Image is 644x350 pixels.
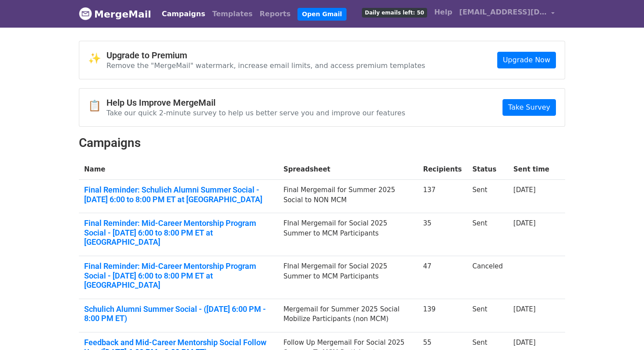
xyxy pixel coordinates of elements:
[459,7,547,18] span: [EMAIL_ADDRESS][DOMAIN_NAME]
[418,256,467,299] td: 47
[278,180,418,213] td: Final Mergemail for Summer 2025 Social to NON MCM
[84,185,273,204] a: Final Reminder: Schulich Alumni Summer Social - [DATE] 6:00 to 8:00 PM ET at [GEOGRAPHIC_DATA]
[497,52,556,68] a: Upgrade Now
[513,339,536,346] a: [DATE]
[418,213,467,256] td: 35
[106,61,425,70] p: Remove the "MergeMail" watermark, increase email limits, and access premium templates
[513,305,536,313] a: [DATE]
[362,8,427,18] span: Daily emails left: 50
[278,256,418,299] td: FInal Mergemail for Social 2025 Summer to MCM Participants
[79,159,278,180] th: Name
[106,50,425,61] h4: Upgrade to Premium
[158,5,209,23] a: Campaigns
[106,97,405,108] h4: Help Us Improve MergeMail
[418,180,467,213] td: 137
[79,136,565,150] h2: Campaigns
[256,5,294,23] a: Reports
[502,99,556,116] a: Take Survey
[467,180,508,213] td: Sent
[513,186,536,194] a: [DATE]
[456,4,558,24] a: [EMAIL_ADDRESS][DOMAIN_NAME]
[467,299,508,332] td: Sent
[88,100,106,112] span: 📋
[418,159,467,180] th: Recipients
[418,299,467,332] td: 139
[508,159,555,180] th: Sent time
[278,213,418,256] td: FInal Mergemail for Social 2025 Summer to MCM Participants
[467,256,508,299] td: Canceled
[278,299,418,332] td: Mergemail for Summer 2025 Social Mobilize Participants (non MCM)
[467,213,508,256] td: Sent
[84,218,273,247] a: Final Reminder: Mid-Career Mentorship Program Social - [DATE] 6:00 to 8:00 PM ET at [GEOGRAPHIC_D...
[209,5,256,23] a: Templates
[358,4,431,21] a: Daily emails left: 50
[467,159,508,180] th: Status
[297,8,346,21] a: Open Gmail
[513,219,536,227] a: [DATE]
[79,7,92,20] img: MergeMail logo
[84,261,273,290] a: Final Reminder: Mid-Career Mentorship Program Social - [DATE] 6:00 to 8:00 PM ET at [GEOGRAPHIC_D...
[278,159,418,180] th: Spreadsheet
[106,108,405,118] p: Take our quick 2-minute survey to help us better serve you and improve our features
[79,5,151,23] a: MergeMail
[88,52,106,65] span: ✨
[84,304,273,323] a: Schulich Alumni Summer Social - ([DATE] 6:00 PM - 8:00 PM ET)
[431,4,456,21] a: Help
